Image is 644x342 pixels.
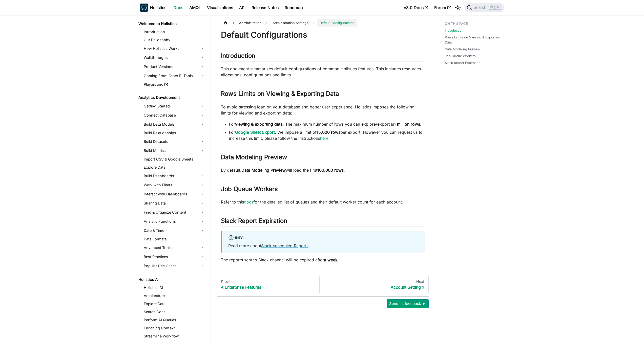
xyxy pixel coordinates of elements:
[217,275,429,294] nav: Docs pages
[142,111,206,119] a: Connect Database
[135,15,211,342] nav: Docs sidebar
[142,102,206,110] a: Getting Started
[221,90,425,100] h2: Rows Limits on Viewing & Exporting Data
[142,236,206,243] a: Data Formats
[221,285,316,290] div: Enterprise Features
[244,199,253,204] a: docs
[142,284,206,291] a: Holistics AI
[401,4,431,12] a: v3.0 Docs
[142,300,206,307] a: Explore Data
[221,19,425,27] nav: Breadcrumbs
[221,167,425,173] p: By default, will load the first .
[320,136,328,141] a: here
[137,94,206,101] a: Analytics Development
[142,253,206,261] a: Best Practices
[394,122,420,127] strong: 1 million rows
[142,292,206,299] a: Architecture
[221,279,316,284] div: Previous
[317,168,344,173] strong: 100,000 rows
[137,276,206,283] a: Holistics AI
[248,4,282,12] a: Release Notes
[170,4,186,12] a: Docs
[142,81,206,88] a: Playground
[221,30,425,40] h1: Default Configurations
[465,3,504,12] button: Search (Ctrl+K)
[282,4,306,12] a: Roadmap
[221,19,231,27] a: Home page
[142,190,206,198] a: Interact with Dashboards
[229,121,425,127] li: For : The maximum number of rows you can explore/export is .
[217,275,320,294] a: PreviousEnterprise Features
[235,122,283,127] strong: viewing & exporting data
[317,19,357,27] span: Default Configurations
[142,244,206,252] a: Advanced Topics
[324,257,338,262] strong: a week
[445,60,481,65] a: Slack Report Expiration
[186,4,204,12] a: AMQL
[445,47,480,52] a: Data Modeling Preview
[142,44,206,53] a: How Holistics Works
[142,138,206,146] a: Build Datasets
[326,275,429,294] a: NextAccount Setting
[221,153,425,163] h2: Data Modeling Preview
[142,226,206,235] a: Date & Time
[445,54,476,58] a: Job Queue Workers
[142,172,206,180] a: Build Dashboards
[142,217,206,225] a: Analytic Functions
[140,4,166,12] a: HolisticsHolistics
[495,5,501,10] kbd: K
[221,104,425,116] p: To avoid stressing load on your database and better user experience, Holistics imposes the follow...
[142,308,206,315] a: Search Docs
[472,5,489,10] span: Search
[330,285,424,290] div: Account Setting
[330,279,424,284] div: Next
[142,28,206,35] a: Introduction
[142,36,206,43] a: Our Philosophy
[445,35,501,44] a: Rows Limits on Viewing & Exporting Data
[142,54,206,62] a: Walkthroughs
[142,147,206,155] a: Build Metrics
[228,235,419,241] div: info
[221,217,425,227] h2: Slack Report Expiration
[142,164,206,171] a: Explore Data
[142,72,206,80] a: Coming From Other BI Tools
[221,199,425,205] p: Refer to this for the detailed list of queues and their default worker count for each account.
[142,181,206,189] a: Work with Filters
[445,28,464,33] a: Introduction
[221,52,425,62] h2: Introduction
[229,129,425,141] li: For : We impose a limit of per export. However you can request us to increase this limit, please ...
[142,63,206,71] a: Product Versions
[142,208,206,216] a: Find & Organize Content
[142,333,206,340] a: Streamline Workflow
[228,243,419,249] p: Read more about .
[140,4,148,12] img: Holistics
[221,257,425,263] p: The reports sent to Slack channel will be expired after .
[235,130,275,135] a: Google Sheet Export
[387,299,429,308] button: Send us feedback ►
[142,129,206,136] a: Build Relationships
[317,130,340,135] strong: 15,000 rows
[137,20,206,27] a: Welcome to Holistics
[270,19,311,27] span: Administration Settings
[142,325,206,332] a: Enriching Context
[221,66,425,78] p: This document summarizes default configurations of common Holistics features. This includes resou...
[221,185,425,195] h2: Job Queue Workers
[142,156,206,163] a: Import CSV & Google Sheets
[237,19,264,27] span: Administration
[204,4,236,12] a: Visualizations
[142,199,206,207] a: Sharing Data
[241,168,286,173] strong: Data Modeling Preview
[236,4,248,12] a: API
[261,243,308,248] a: Slack-scheduled Reports
[142,316,206,324] a: Perform AI Queries
[389,300,426,307] span: Send us feedback ►
[454,4,462,12] button: Switch between dark and light mode (currently light mode)
[431,4,454,12] a: Forum
[142,120,206,128] a: Build Data Models
[142,262,206,270] a: Popular Use Cases
[150,5,166,11] b: Holistics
